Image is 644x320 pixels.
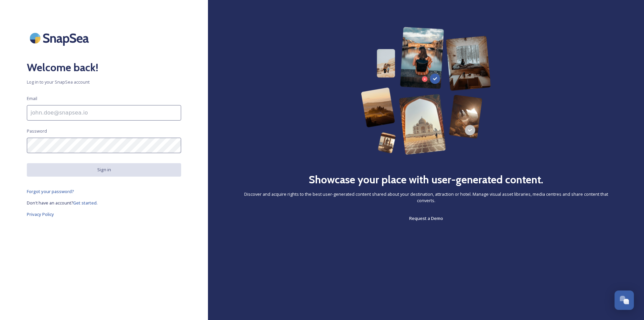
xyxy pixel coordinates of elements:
[27,105,181,121] input: john.doe@snapsea.io
[27,27,94,49] img: SnapSea Logo
[27,188,74,194] span: Forgot your password?
[73,200,98,206] span: Get started.
[235,191,617,204] span: Discover and acquire rights to the best user-generated content shared about your destination, att...
[27,211,54,217] span: Privacy Policy
[27,187,181,195] a: Forgot your password?
[614,290,634,310] button: Open Chat
[27,210,181,218] a: Privacy Policy
[27,79,181,85] span: Log in to your SnapSea account
[27,95,37,102] span: Email
[309,172,543,188] h2: Showcase your place with user-generated content.
[409,215,443,221] span: Request a Demo
[27,199,181,207] a: Don't have an account?Get started.
[361,27,491,155] img: 63b42ca75bacad526042e722_Group%20154-p-800.png
[27,200,73,206] span: Don't have an account?
[27,59,181,76] h2: Welcome back!
[27,163,181,176] button: Sign in
[409,214,443,222] a: Request a Demo
[27,128,47,134] span: Password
